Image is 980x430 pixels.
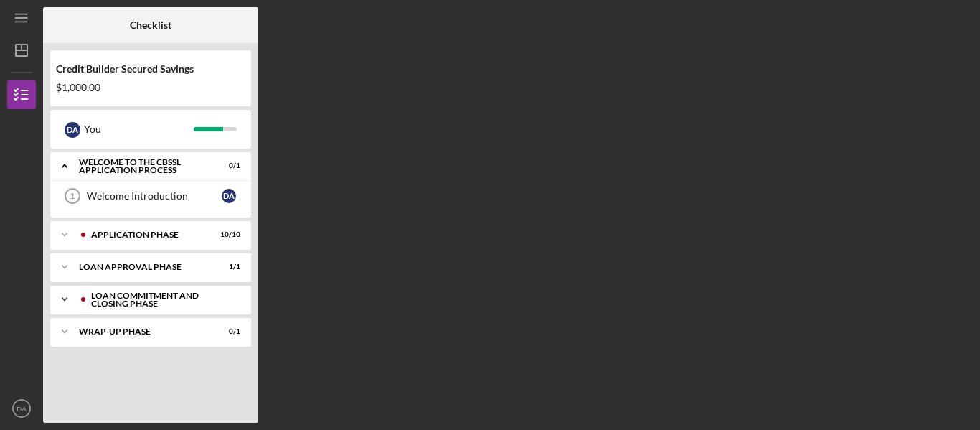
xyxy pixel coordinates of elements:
div: $1,000.00 [56,82,245,93]
div: You [84,117,194,141]
div: Welcome Introduction [87,190,222,202]
div: Welcome to the CBSSL Application Process [79,158,204,174]
div: Loan Approval Phase [79,263,204,271]
div: Application Phase [91,230,204,239]
text: DA [17,405,27,413]
div: D A [222,189,236,203]
div: Wrap-Up Phase [79,327,204,336]
div: Loan Commitment and Closing Phase [91,291,233,308]
a: 1Welcome IntroductionDA [57,182,244,210]
button: DA [7,394,36,423]
div: 0 / 1 [215,162,240,170]
div: D A [65,122,80,138]
tspan: 1 [70,192,75,200]
div: 1 / 1 [215,263,240,271]
div: Credit Builder Secured Savings [56,63,245,75]
div: 10 / 10 [215,230,240,239]
b: Checklist [130,19,171,31]
div: 0 / 1 [215,327,240,336]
